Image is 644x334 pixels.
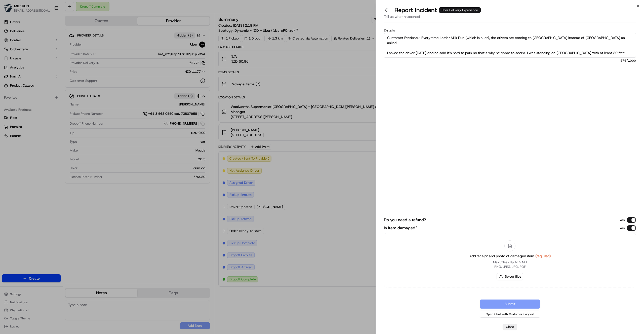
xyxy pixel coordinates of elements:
div: Poor Delivery Experience [439,7,481,13]
div: Tell us what happened [384,14,636,22]
p: Report Incident [394,6,481,14]
p: PNG, JPEG, JPG, PDF [494,265,526,269]
span: (required) [535,254,551,258]
label: Is item damaged? [384,225,417,231]
p: Yes [619,217,625,222]
button: Select files [497,273,523,280]
p: Yes [619,226,625,231]
label: Details [384,28,636,32]
span: 576 /1000 [384,59,636,63]
p: Max 5 files ∙ Up to 5 MB [493,260,527,265]
button: Close [503,324,517,330]
label: Do you need a refund? [384,217,426,223]
button: Open Chat with Customer Support [480,311,540,318]
textarea: Customer Feedback: Every time I order Milk Run (which is a lot), the drivers are coming to [GEOGR... [384,33,636,58]
span: Add receipt and photo of damaged item [469,254,551,258]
